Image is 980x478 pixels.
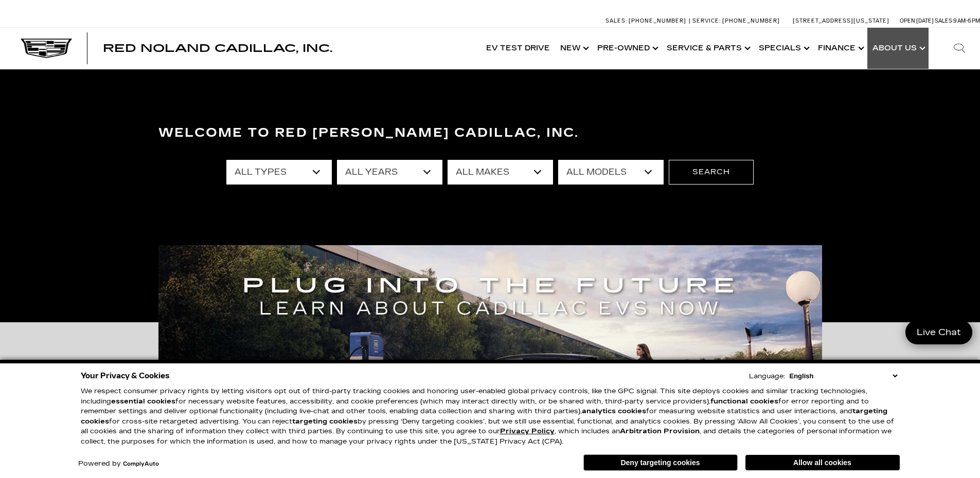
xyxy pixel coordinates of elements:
a: New [555,28,592,69]
a: Finance [813,28,867,69]
select: Filter by make [448,160,553,185]
a: Live Chat [905,320,972,344]
div: Language: [749,373,785,380]
strong: Arbitration Provision [620,427,700,435]
a: Red Noland Cadillac, Inc. [103,43,332,53]
span: Sales: [605,17,627,24]
strong: essential cookies [111,397,175,406]
span: Service: [692,17,721,24]
select: Filter by model [558,160,664,185]
span: Live Chat [912,326,966,338]
strong: analytics cookies [582,407,646,415]
a: Service & Parts [662,28,754,69]
span: [PHONE_NUMBER] [722,17,780,24]
span: Red Noland Cadillac, Inc. [103,42,332,54]
span: Sales: [935,17,953,24]
a: Privacy Policy [500,427,555,435]
span: [PHONE_NUMBER] [629,17,686,24]
span: 9 AM-6 PM [953,17,980,24]
img: Cadillac Dark Logo with Cadillac White Text [21,39,72,58]
select: Filter by year [337,160,442,185]
button: Allow all cookies [745,455,900,470]
a: ComplyAuto [123,461,159,467]
strong: targeting cookies [81,407,887,426]
strong: functional cookies [710,397,778,406]
h3: Welcome to Red [PERSON_NAME] Cadillac, Inc. [158,123,822,143]
a: Pre-Owned [592,28,662,69]
a: Service: [PHONE_NUMBER] [689,18,782,24]
div: Powered by [78,461,159,467]
a: EV Test Drive [481,28,555,69]
a: [STREET_ADDRESS][US_STATE] [793,17,889,24]
span: Open [DATE] [900,17,934,24]
a: Specials [754,28,813,69]
strong: targeting cookies [292,417,358,426]
button: Deny targeting cookies [583,454,738,471]
a: About Us [867,28,929,69]
select: Filter by type [226,160,332,185]
a: Sales: [PHONE_NUMBER] [605,18,689,24]
span: Your Privacy & Cookies [81,369,170,383]
p: We respect consumer privacy rights by letting visitors opt out of third-party tracking cookies an... [81,387,900,447]
button: Search [669,160,754,185]
select: Language Select [787,371,900,381]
